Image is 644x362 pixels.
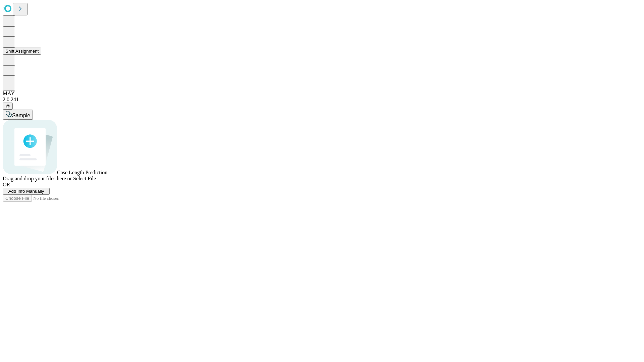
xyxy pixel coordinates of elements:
[12,113,30,118] span: Sample
[5,104,10,109] span: @
[57,170,107,175] span: Case Length Prediction
[3,176,72,181] span: Drag and drop your files here or
[3,97,641,103] div: 2.0.241
[73,176,96,181] span: Select File
[3,48,41,55] button: Shift Assignment
[3,103,13,110] button: @
[3,182,10,187] span: OR
[8,189,44,194] span: Add Info Manually
[3,90,641,97] div: MAY
[3,188,50,195] button: Add Info Manually
[3,110,33,120] button: Sample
